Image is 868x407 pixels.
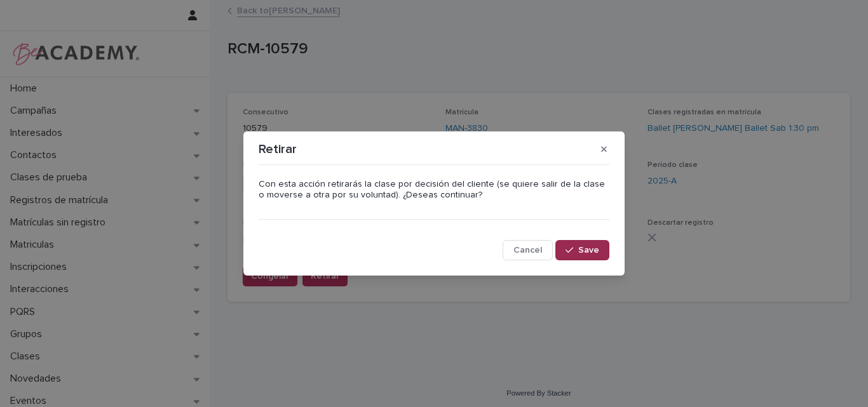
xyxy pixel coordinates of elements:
button: Cancel [503,240,553,260]
p: Con esta acción retirarás la clase por decisión del cliente (se quiere salir de la clase o movers... [259,179,609,201]
span: Cancel [513,246,542,255]
span: Save [578,246,599,255]
button: Save [555,240,609,260]
p: Retirar [259,142,297,157]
